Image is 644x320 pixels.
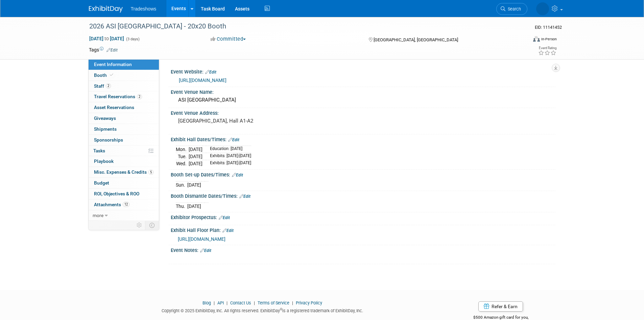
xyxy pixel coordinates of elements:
a: Attachments12 [89,199,159,210]
span: Event Information [94,62,132,67]
span: Giveaways [94,115,116,121]
div: Exhibit Hall Dates/Times: [171,134,555,143]
td: Sun. [176,181,187,188]
td: Toggle Event Tabs [145,221,159,230]
span: | [290,300,295,305]
div: Event Venue Address: [171,108,555,116]
div: Event Format [487,35,557,45]
a: Budget [89,178,159,188]
div: Exhibitor Prospectus: [171,212,555,221]
img: Format-Inperson.png [533,36,540,42]
span: Staff [94,83,111,89]
span: Tasks [93,148,105,153]
span: Booth [94,72,115,78]
a: Travel Reservations2 [89,91,159,102]
span: Travel Reservations [94,94,142,99]
td: Wed. [176,160,189,167]
div: Event Notes: [171,245,555,254]
span: Shipments [94,126,117,132]
div: Event Venue Name: [171,87,555,95]
a: Contact Us [230,300,251,305]
a: Edit [239,194,251,199]
img: Janet Wong [536,2,549,15]
td: [DATE] [189,146,202,153]
a: Booth [89,70,159,81]
span: 2 [106,83,111,88]
span: | [225,300,229,305]
span: Playbook [94,158,114,164]
span: Search [505,6,521,12]
a: Edit [232,173,243,177]
a: Terms of Service [258,300,289,305]
div: ASI [GEOGRAPHIC_DATA] [176,95,550,105]
sup: ® [280,307,282,311]
span: 2 [137,94,142,99]
div: 2026 ASI [GEOGRAPHIC_DATA] - 20x20 Booth [87,20,517,33]
a: Shipments [89,124,159,134]
td: [DATE] [189,160,202,167]
td: Education: [DATE] [206,146,251,153]
button: Committed [208,36,248,43]
pre: [GEOGRAPHIC_DATA], Hall A1-A2 [178,118,324,124]
span: more [93,213,103,218]
a: [URL][DOMAIN_NAME] [178,236,225,242]
a: Staff2 [89,81,159,91]
div: Booth Set-up Dates/Times: [171,170,555,178]
td: [DATE] [187,181,201,188]
span: [GEOGRAPHIC_DATA], [GEOGRAPHIC_DATA] [374,37,458,42]
a: Giveaways [89,113,159,124]
a: Sponsorships [89,135,159,145]
a: Edit [200,248,211,253]
span: Tradeshows [131,6,157,12]
td: Exhibits: [DATE]-[DATE] [206,160,251,167]
td: Tags [89,46,118,53]
span: [DATE] [DATE] [89,36,124,42]
div: Event Website: [171,67,555,76]
span: ROI, Objectives & ROO [94,191,139,196]
a: Edit [106,48,118,52]
span: Sponsorships [94,137,123,143]
td: Thu. [176,202,187,210]
span: Event ID: 11141452 [535,25,562,30]
td: [DATE] [187,202,201,210]
a: Refer & Earn [478,301,523,312]
td: Mon. [176,146,189,153]
div: In-Person [541,37,557,42]
i: Booth reservation complete [110,73,113,77]
a: Edit [219,215,230,220]
span: Misc. Expenses & Credits [94,169,153,175]
a: Playbook [89,156,159,167]
a: Tasks [89,146,159,156]
a: Misc. Expenses & Credits5 [89,167,159,177]
a: Asset Reservations [89,102,159,113]
span: (3 days) [125,37,140,41]
a: API [217,300,224,305]
div: Copyright © 2025 ExhibitDay, Inc. All rights reserved. ExhibitDay is a registered trademark of Ex... [89,306,436,314]
a: Blog [202,300,211,305]
span: 5 [148,170,153,175]
a: Edit [222,228,234,233]
a: ROI, Objectives & ROO [89,189,159,199]
span: | [252,300,257,305]
a: Search [496,3,527,15]
td: Exhibits: [DATE]-[DATE] [206,153,251,160]
div: Event Rating [538,46,556,50]
a: Edit [205,70,216,74]
span: | [212,300,216,305]
img: ExhibitDay [89,6,123,13]
a: Edit [228,137,239,142]
a: [URL][DOMAIN_NAME] [179,78,226,83]
span: Attachments [94,202,129,207]
span: Asset Reservations [94,105,134,110]
div: Exhibit Hall Floor Plan: [171,225,555,234]
td: Tue. [176,153,189,160]
span: Budget [94,180,109,186]
a: more [89,210,159,221]
td: [DATE] [189,153,202,160]
a: Event Information [89,59,159,70]
span: to [103,36,110,41]
div: Booth Dismantle Dates/Times: [171,191,555,200]
span: 12 [123,202,129,207]
a: Privacy Policy [296,300,322,305]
